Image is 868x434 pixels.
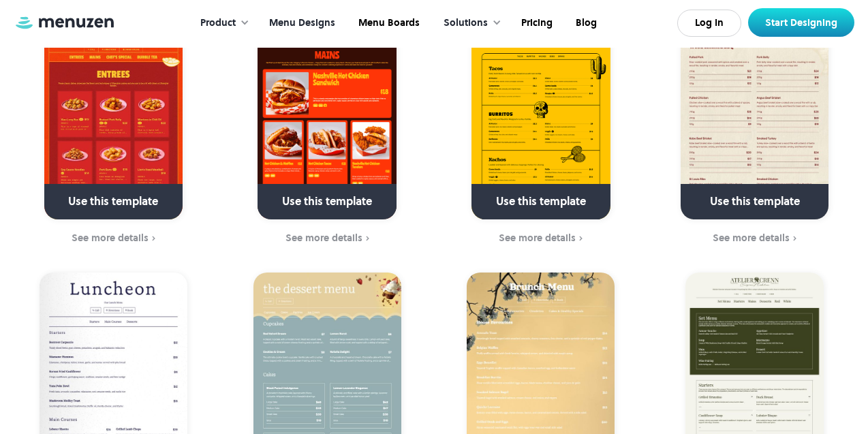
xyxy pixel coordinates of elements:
a: See more details [229,231,426,246]
div: Product [187,2,256,44]
div: Solutions [444,16,488,31]
a: Menu Boards [345,2,430,44]
a: See more details [443,231,640,246]
a: Blog [563,2,607,44]
div: See more details [713,232,790,243]
div: Solutions [430,2,508,44]
a: Pricing [508,2,563,44]
a: See more details [656,231,853,246]
div: See more details [72,232,149,243]
a: See more details [15,231,212,246]
a: Menu Designs [256,2,345,44]
div: Product [200,16,236,31]
a: Start Designing [748,8,854,37]
div: See more details [499,232,576,243]
a: Log In [677,10,741,37]
div: See more details [285,232,362,243]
